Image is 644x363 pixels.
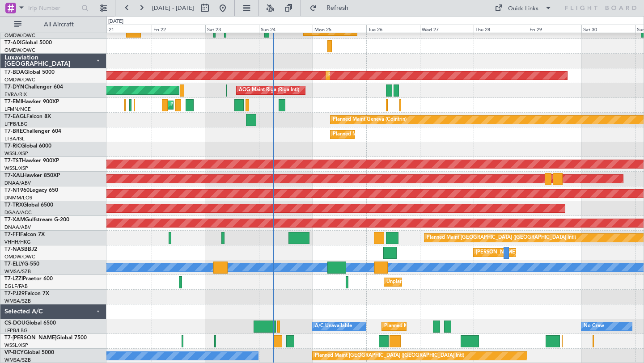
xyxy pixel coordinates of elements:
[4,188,30,193] span: T7-N1960
[4,114,51,119] a: T7-EAGLFalcon 8X
[4,327,28,334] a: LFPB/LBG
[4,165,28,172] a: WSSL/XSP
[4,239,31,245] a: VHHH/HKG
[4,247,37,252] a: T7-NASBBJ2
[27,1,79,15] input: Trip Number
[108,18,123,25] div: [DATE]
[4,224,31,231] a: DNAA/ABV
[4,135,25,142] a: LTBA/ISL
[4,114,26,119] span: T7-EAGL
[490,1,556,15] button: Quick Links
[315,349,464,363] div: Planned Maint [GEOGRAPHIC_DATA] ([GEOGRAPHIC_DATA] Intl)
[97,25,151,33] div: Thu 21
[4,180,31,186] a: DNAA/ABV
[4,262,39,267] a: T7-ELLYG-550
[239,84,299,97] div: AOG Maint Riga (Riga Intl)
[152,25,205,33] div: Fri 22
[4,121,28,127] a: LFPB/LBG
[4,232,20,237] span: T7-FFI
[4,276,23,282] span: T7-LZZI
[4,291,49,296] a: T7-PJ29Falcon 7X
[4,203,23,208] span: T7-TRX
[4,298,31,304] a: WMSA/SZB
[333,113,407,127] div: Planned Maint Geneva (Cointrin)
[4,129,61,134] a: T7-BREChallenger 604
[4,247,24,252] span: T7-NAS
[4,203,53,208] a: T7-TRXGlobal 6500
[4,91,27,98] a: EVRA/RIX
[4,173,60,178] a: T7-XALHawker 850XP
[313,25,366,33] div: Mon 25
[366,25,420,33] div: Tue 26
[581,25,635,33] div: Sat 30
[315,320,352,333] div: A/C Unavailable
[4,150,28,157] a: WSSL/XSP
[4,76,35,83] a: OMDW/DWC
[4,262,24,267] span: T7-ELLY
[4,129,23,134] span: T7-BRE
[386,275,534,289] div: Unplanned Maint [GEOGRAPHIC_DATA] ([GEOGRAPHIC_DATA])
[4,84,63,90] a: T7-DYNChallenger 604
[4,70,24,75] span: T7-BDA
[4,106,31,113] a: LFMN/NCE
[4,40,21,46] span: T7-AIX
[4,217,69,223] a: T7-XAMGulfstream G-200
[319,5,356,11] span: Refresh
[4,217,25,223] span: T7-XAM
[4,47,35,54] a: OMDW/DWC
[4,321,25,326] span: CS-DOU
[333,128,441,141] div: Planned Maint Warsaw ([GEOGRAPHIC_DATA])
[205,25,259,33] div: Sat 23
[528,25,581,33] div: Fri 29
[4,350,24,355] span: VP-BCY
[384,320,525,333] div: Planned Maint [GEOGRAPHIC_DATA] ([GEOGRAPHIC_DATA])
[4,209,32,216] a: DGAA/ACC
[4,70,55,75] a: T7-BDAGlobal 5000
[10,17,97,32] button: All Aircraft
[328,69,416,82] div: Planned Maint Dubai (Al Maktoum Intl)
[584,320,604,333] div: No Crew
[4,99,59,105] a: T7-EMIHawker 900XP
[4,158,59,164] a: T7-TSTHawker 900XP
[259,25,313,33] div: Sun 24
[4,99,22,105] span: T7-EMI
[4,342,28,349] a: WSSL/XSP
[4,321,56,326] a: CS-DOUGlobal 6500
[420,25,474,33] div: Wed 27
[4,283,28,290] a: EGLF/FAB
[476,246,570,259] div: [PERSON_NAME] ([PERSON_NAME] Intl)
[4,335,56,341] span: T7-[PERSON_NAME]
[4,268,31,275] a: WMSA/SZB
[4,232,45,237] a: T7-FFIFalcon 7X
[4,188,58,193] a: T7-N1960Legacy 650
[4,40,52,46] a: T7-AIXGlobal 5000
[4,32,35,39] a: OMDW/DWC
[4,144,21,149] span: T7-RIC
[4,253,35,260] a: OMDW/DWC
[4,291,25,296] span: T7-PJ29
[152,4,194,12] span: [DATE] - [DATE]
[427,231,576,245] div: Planned Maint [GEOGRAPHIC_DATA] ([GEOGRAPHIC_DATA] Intl)
[170,98,222,112] div: Planned Maint Chester
[4,173,23,178] span: T7-XAL
[4,194,32,201] a: DNMM/LOS
[508,4,538,13] div: Quick Links
[474,25,527,33] div: Thu 28
[4,276,53,282] a: T7-LZZIPraetor 600
[4,158,22,164] span: T7-TST
[23,21,94,28] span: All Aircraft
[4,350,54,355] a: VP-BCYGlobal 5000
[305,1,359,15] button: Refresh
[4,144,51,149] a: T7-RICGlobal 6000
[4,84,25,90] span: T7-DYN
[4,335,87,341] a: T7-[PERSON_NAME]Global 7500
